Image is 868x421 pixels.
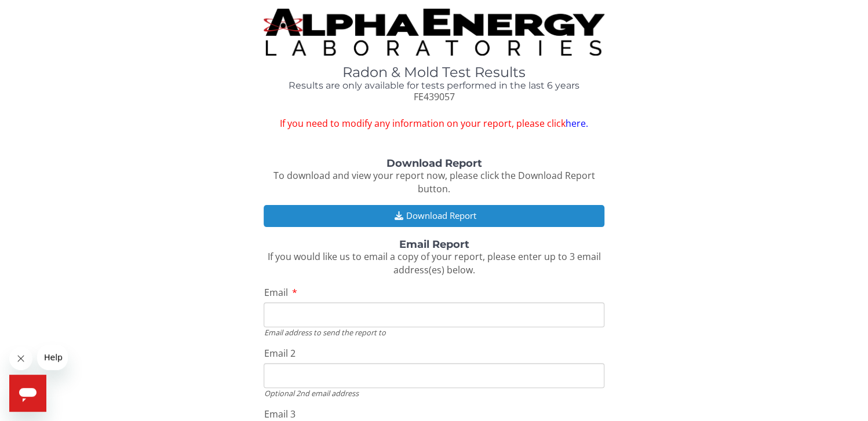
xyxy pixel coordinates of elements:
div: Email address to send the report to [264,327,604,338]
span: If you need to modify any information on your report, please click [264,117,604,130]
span: Email 2 [264,347,295,360]
div: Optional 2nd email address [264,388,604,398]
iframe: Close message [9,347,32,370]
span: If you would like us to email a copy of your report, please enter up to 3 email address(es) below. [267,250,600,276]
span: Email [264,286,287,299]
button: Download Report [264,205,604,226]
span: FE439057 [413,90,454,103]
h4: Results are only available for tests performed in the last 6 years [264,80,604,91]
strong: Email Report [399,238,469,251]
iframe: Button to launch messaging window [9,375,46,412]
h1: Radon & Mold Test Results [264,65,604,80]
strong: Download Report [386,157,482,170]
a: here. [566,117,588,130]
span: To download and view your report now, please click the Download Report button. [273,169,595,195]
iframe: Message from company [37,345,68,370]
span: Email 3 [264,408,295,420]
img: TightCrop.jpg [264,9,604,56]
